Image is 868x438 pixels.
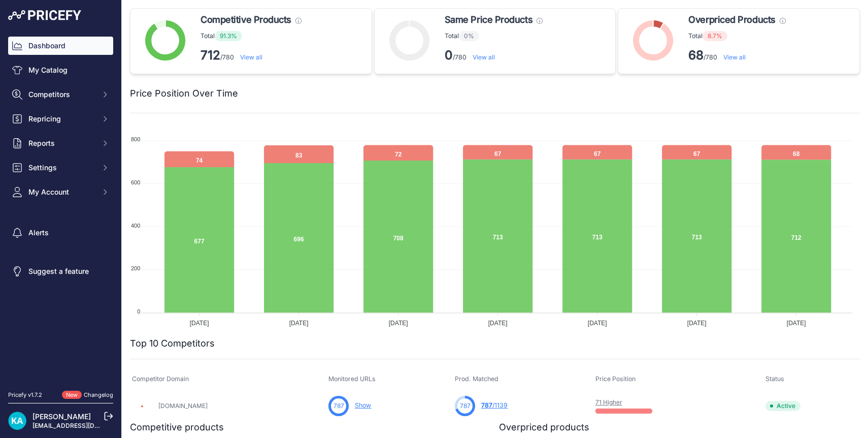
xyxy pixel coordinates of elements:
span: Price Position [595,375,636,383]
span: Reports [28,138,95,148]
a: Dashboard [8,37,113,55]
a: My Catalog [8,61,113,79]
span: Active [765,401,800,411]
span: Competitive Products [201,13,291,27]
span: 787 [460,401,471,411]
tspan: [DATE] [687,320,707,327]
span: Same Price Products [445,13,532,27]
a: View all [240,53,262,61]
tspan: [DATE] [787,320,806,327]
p: /780 [445,47,543,64]
button: Settings [8,159,113,177]
span: Overpriced Products [688,13,775,27]
span: Repricing [28,114,95,124]
tspan: [DATE] [190,320,209,327]
strong: 712 [201,48,220,62]
tspan: [DATE] [389,320,408,327]
a: View all [723,53,746,61]
span: Settings [28,163,95,173]
p: /780 [201,47,302,64]
p: Total [445,31,543,41]
span: My Account [28,187,95,197]
a: [PERSON_NAME] [32,412,91,421]
p: Total [688,31,785,41]
h2: Price Position Over Time [130,86,238,101]
tspan: 600 [131,179,140,185]
h2: Top 10 Competitors [130,336,215,351]
p: Total [201,31,302,41]
a: 71 Higher [595,398,622,406]
a: Show [355,401,371,409]
tspan: [DATE] [588,320,607,327]
strong: 68 [688,48,704,62]
a: [DOMAIN_NAME] [158,402,208,410]
span: 91.3% [215,31,242,41]
a: Alerts [8,224,113,242]
span: Competitors [28,89,95,100]
tspan: 200 [131,265,140,271]
tspan: 400 [131,223,140,229]
img: Pricefy Logo [8,10,81,20]
h2: Overpriced products [499,420,589,434]
div: Pricefy v1.7.2 [8,391,42,399]
a: 787/1139 [481,401,508,409]
span: 0% [459,31,479,41]
tspan: 0 [137,308,140,315]
tspan: [DATE] [488,320,508,327]
span: 787 [333,401,344,411]
button: Repricing [8,110,113,128]
tspan: [DATE] [289,320,309,327]
span: Competitor Domain [132,375,189,383]
p: /780 [688,47,785,64]
a: View all [473,53,495,61]
button: Reports [8,134,113,152]
span: New [62,391,82,399]
span: 8.7% [703,31,727,41]
button: My Account [8,183,113,201]
button: Competitors [8,85,113,104]
strong: 0 [445,48,453,62]
h2: Competitive products [130,420,224,434]
span: Prod. Matched [455,375,498,383]
nav: Sidebar [8,37,113,379]
span: Monitored URLs [328,375,376,383]
span: Status [765,375,784,383]
a: [EMAIL_ADDRESS][DOMAIN_NAME] [32,422,139,429]
a: Changelog [84,391,113,398]
tspan: 800 [131,136,140,142]
a: Suggest a feature [8,262,113,280]
span: 787 [481,401,492,409]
